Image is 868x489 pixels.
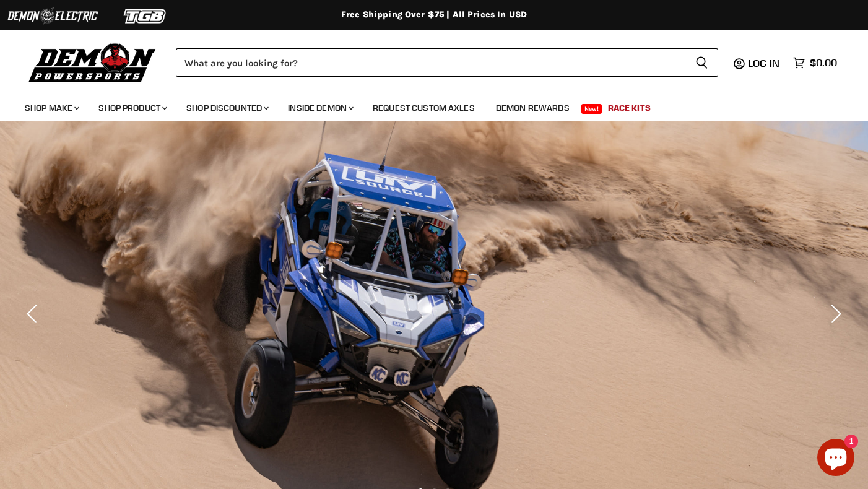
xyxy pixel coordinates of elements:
button: Next [822,301,846,326]
span: Log in [748,57,779,69]
button: Previous [22,301,46,326]
a: Request Custom Axles [363,95,484,121]
img: TGB Logo 2 [99,4,192,28]
a: Shop Make [15,95,87,121]
a: Shop Discounted [177,95,276,121]
a: Race Kits [599,95,660,121]
span: $0.00 [810,57,837,69]
input: Search [176,48,685,77]
a: $0.00 [787,54,843,72]
a: Shop Product [89,95,175,121]
img: Demon Electric Logo 2 [6,4,99,28]
a: Log in [742,58,787,69]
button: Search [685,48,718,77]
span: New! [581,104,602,114]
ul: Main menu [15,90,834,121]
inbox-online-store-chat: Shopify online store chat [814,439,858,479]
a: Inside Demon [279,95,361,121]
form: Product [176,48,718,77]
a: Demon Rewards [487,95,579,121]
img: Demon Powersports [25,40,160,84]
